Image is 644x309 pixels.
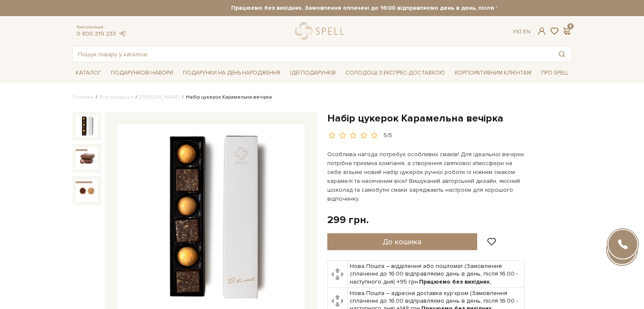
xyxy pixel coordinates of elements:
[72,94,94,100] a: Головна
[72,66,105,80] span: Каталог
[100,94,133,100] a: Вся продукція
[523,28,531,35] a: En
[419,278,491,285] b: Працюємо без вихідних.
[348,261,524,288] td: Нова Пошта – відділення або поштомат (Замовлення сплаченні до 16:00 відправляємо день в день, піс...
[76,147,98,169] img: Набір цукерок Карамельна вечірка
[180,66,284,80] span: Подарунки на День народження
[73,47,552,62] input: Пошук товару у каталозі
[383,237,421,246] span: До кошика
[513,28,531,36] div: Ук
[327,213,369,226] div: 299 грн.
[295,22,348,40] a: logo
[342,66,448,80] a: Солодощі з експрес-доставкою
[108,66,177,80] span: Подарункові набори
[139,94,180,100] a: [PERSON_NAME]
[76,179,98,201] img: Набір цукерок Карамельна вечірка
[451,66,535,80] a: Корпоративним клієнтам
[327,112,572,125] h1: Набір цукерок Карамельна вечірка
[287,66,339,80] span: Ідеї подарунків
[77,30,116,37] a: 0 800 319 233
[118,30,127,37] a: telegram
[76,115,98,137] img: Набір цукерок Карамельна вечірка
[180,94,272,101] li: Набір цукерок Карамельна вечірка
[77,25,127,30] span: Консультація:
[327,150,526,203] p: Особлива нагода потребує особливих смаків! Для ідеальної вечірки потрібна приємна компанія, а ств...
[552,47,572,62] button: Пошук товару у каталозі
[538,66,572,80] span: Про Spell
[520,28,521,35] span: |
[327,233,478,250] button: До кошика
[384,132,392,140] div: 5/5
